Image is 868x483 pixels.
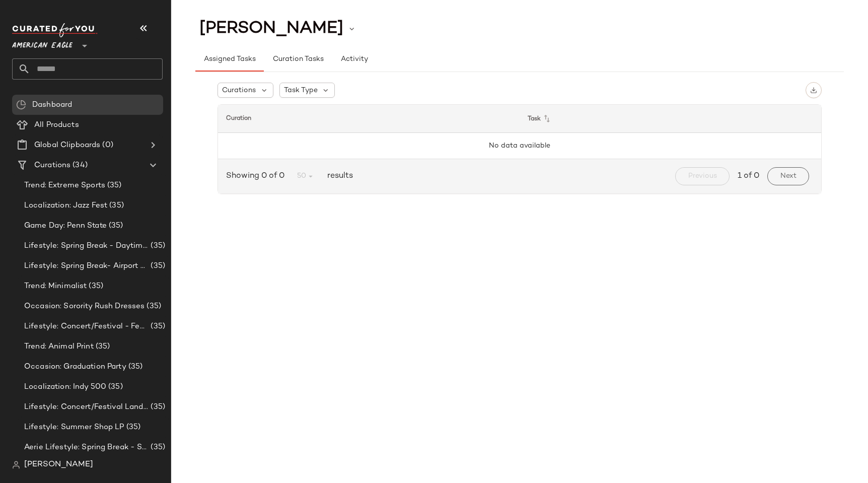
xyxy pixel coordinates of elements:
[780,172,797,180] span: Next
[24,180,105,191] span: Trend: Extreme Sports
[24,381,106,393] span: Localization: Indy 500
[226,170,288,182] span: Showing 0 of 0
[149,260,165,272] span: (35)
[94,341,110,353] span: (35)
[24,281,87,292] span: Trend: Minimalist
[24,301,144,312] span: Occasion: Sorority Rush Dresses
[149,240,165,252] span: (35)
[24,240,149,252] span: Lifestyle: Spring Break - Daytime Casual
[24,401,149,413] span: Lifestyle: Concert/Festival Landing Page
[105,180,122,191] span: (35)
[107,200,124,212] span: (35)
[87,281,103,292] span: (35)
[70,160,88,171] span: (34)
[12,461,20,469] img: svg%3e
[16,100,26,110] img: svg%3e
[738,170,759,182] span: 1 of 0
[24,220,107,232] span: Game Day: Penn State
[34,119,79,131] span: All Products
[126,361,143,373] span: (35)
[323,170,353,182] span: results
[24,361,126,373] span: Occasion: Graduation Party
[24,321,149,332] span: Lifestyle: Concert/Festival - Femme
[24,200,107,212] span: Localization: Jazz Fest
[284,85,318,96] span: Task Type
[340,55,368,63] span: Activity
[106,381,123,393] span: (35)
[100,140,113,151] span: (0)
[124,422,141,433] span: (35)
[222,85,256,96] span: Curations
[520,105,821,133] th: Task
[12,23,98,37] img: cfy_white_logo.C9jOOHJF.svg
[810,87,817,94] img: svg%3e
[218,133,821,159] td: No data available
[203,55,256,63] span: Assigned Tasks
[32,99,72,111] span: Dashboard
[24,260,149,272] span: Lifestyle: Spring Break- Airport Style
[199,19,343,38] span: [PERSON_NAME]
[107,220,123,232] span: (35)
[24,422,124,433] span: Lifestyle: Summer Shop LP
[272,55,323,63] span: Curation Tasks
[218,105,520,133] th: Curation
[34,160,70,171] span: Curations
[24,459,93,471] span: [PERSON_NAME]
[149,321,165,332] span: (35)
[12,34,73,52] span: American Eagle
[24,341,94,353] span: Trend: Animal Print
[149,442,165,453] span: (35)
[144,301,161,312] span: (35)
[149,401,165,413] span: (35)
[34,140,100,151] span: Global Clipboards
[24,442,149,453] span: Aerie Lifestyle: Spring Break - Sporty
[767,167,809,185] button: Next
